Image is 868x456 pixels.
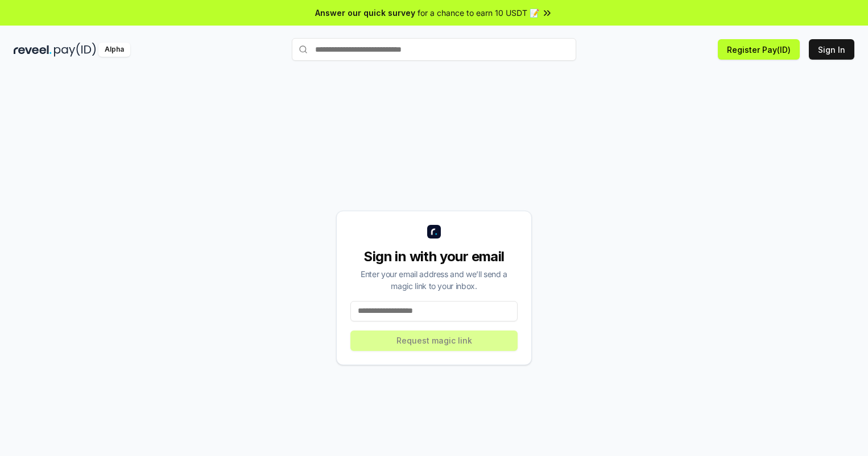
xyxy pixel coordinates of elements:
button: Register Pay(ID) [718,39,800,60]
div: Enter your email address and we’ll send a magic link to your inbox. [350,268,518,292]
button: Sign In [809,39,854,60]
img: logo_small [427,225,441,239]
div: Sign in with your email [350,248,518,266]
img: reveel_dark [14,43,52,57]
span: Answer our quick survey [315,7,415,19]
img: pay_id [54,43,96,57]
span: for a chance to earn 10 USDT 📝 [418,7,539,19]
div: Alpha [98,43,130,57]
